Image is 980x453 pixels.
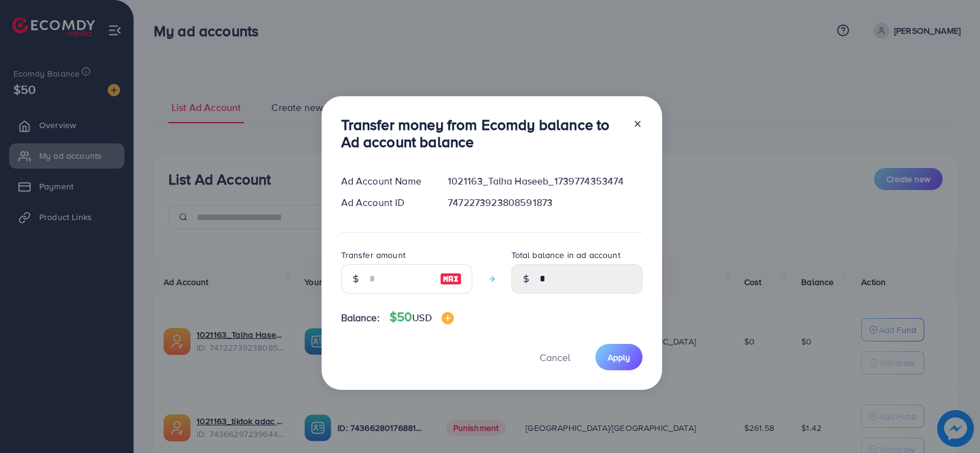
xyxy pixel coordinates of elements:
button: Apply [595,344,643,370]
div: Ad Account Name [331,174,439,188]
button: Cancel [524,344,586,370]
div: 7472273923808591873 [438,196,652,210]
div: 1021163_Talha Haseeb_1739774353474 [438,174,652,188]
span: Balance: [341,311,380,325]
div: Ad Account ID [331,196,439,210]
label: Total balance in ad account [511,249,620,261]
span: USD [412,311,431,324]
img: image [442,312,454,324]
span: Apply [608,351,630,364]
span: Cancel [540,351,570,364]
h3: Transfer money from Ecomdy balance to Ad account balance [341,116,623,151]
h4: $50 [390,310,454,325]
img: image [440,272,462,286]
label: Transfer amount [341,249,405,261]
